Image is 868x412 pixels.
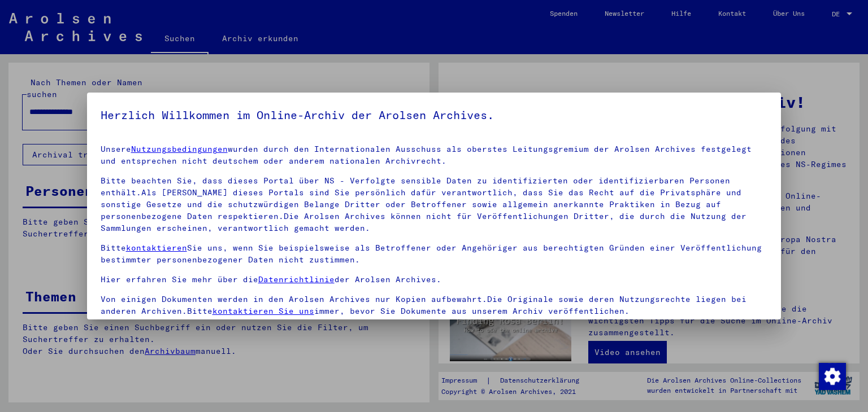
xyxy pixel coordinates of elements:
a: Datenrichtlinie [258,274,335,284]
p: Bitte Sie uns, wenn Sie beispielsweise als Betroffener oder Angehöriger aus berechtigten Gründen ... [101,242,768,266]
h5: Herzlich Willkommen im Online-Archiv der Arolsen Archives. [101,106,768,124]
img: Zustimmung ändern [819,363,846,390]
a: Nutzungsbedingungen [131,144,228,154]
p: Unsere wurden durch den Internationalen Ausschuss als oberstes Leitungsgremium der Arolsen Archiv... [101,143,768,167]
p: Von einigen Dokumenten werden in den Arolsen Archives nur Kopien aufbewahrt.Die Originale sowie d... [101,293,768,317]
a: kontaktieren [126,243,187,253]
a: kontaktieren Sie uns [212,306,314,316]
p: Hier erfahren Sie mehr über die der Arolsen Archives. [101,274,768,286]
p: Bitte beachten Sie, dass dieses Portal über NS - Verfolgte sensible Daten zu identifizierten oder... [101,175,768,234]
